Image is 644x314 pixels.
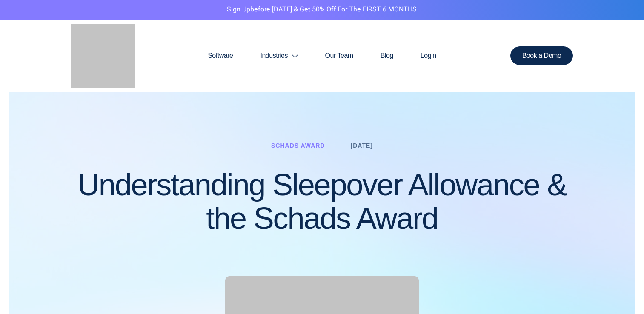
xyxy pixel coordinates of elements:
span: Book a Demo [522,52,561,59]
a: Blog [367,35,407,76]
p: before [DATE] & Get 50% Off for the FIRST 6 MONTHS [6,4,638,15]
a: Our Team [312,35,367,76]
a: [DATE] [351,142,373,149]
a: Sign Up [227,4,250,14]
a: Software [194,35,246,76]
h1: Understanding Sleepover Allowance & the Schads Award [71,168,573,235]
a: Industries [246,35,311,76]
a: Schads Award [271,142,325,149]
a: Book a Demo [510,46,573,65]
a: Login [407,35,450,76]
